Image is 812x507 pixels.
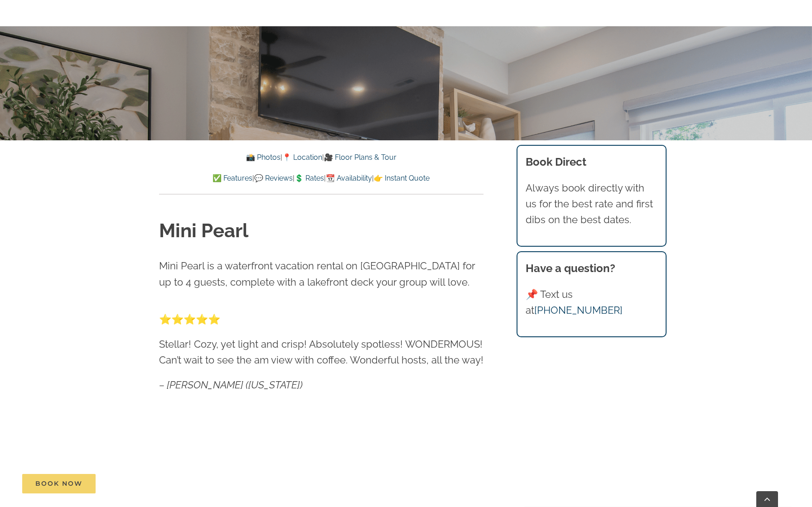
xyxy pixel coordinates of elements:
a: [PHONE_NUMBER] [534,304,623,316]
a: 📸 Photos [246,153,280,162]
p: | | [159,152,483,163]
a: 👉 Instant Quote [374,174,430,182]
span: Mini Pearl is a waterfront vacation rental on [GEOGRAPHIC_DATA] for up to 4 guests, complete with... [159,260,475,287]
h3: Book Direct [526,154,658,170]
p: | | | | [159,172,483,184]
p: ⭐️⭐️⭐️⭐️⭐️ [159,311,483,327]
span: Book Now [35,480,82,488]
h1: Mini Pearl [159,218,483,244]
p: Stellar! Cozy, yet light and crisp! Absolutely spotless! WONDERMOUS! Can’t wait to see the am vie... [159,336,483,368]
a: 💲 Rates [295,174,324,182]
p: 📌 Text us at [526,287,658,318]
a: 💬 Reviews [254,174,293,182]
em: – [PERSON_NAME] ([US_STATE]) [159,379,303,391]
p: Always book directly with us for the best rate and first dibs on the best dates. [526,180,658,228]
a: 📍 Location [282,153,322,162]
h3: Have a question? [526,260,658,277]
a: 🎥 Floor Plans & Tour [324,153,396,162]
a: ✅ Features [213,174,252,182]
a: 📆 Availability [326,174,372,182]
a: Book Now [22,474,96,493]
